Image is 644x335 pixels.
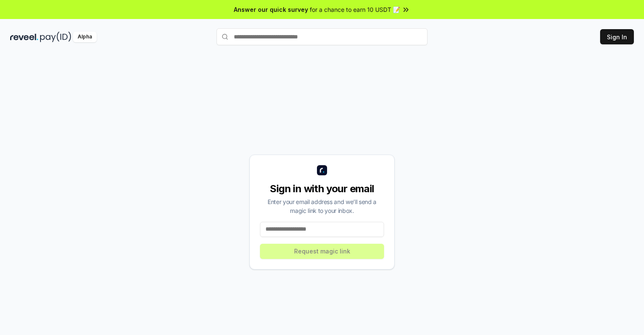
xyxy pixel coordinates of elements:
[600,29,634,44] button: Sign In
[73,32,97,42] div: Alpha
[10,32,38,42] img: reveel_dark
[260,197,384,215] div: Enter your email address and we’ll send a magic link to your inbox.
[310,5,400,14] span: for a chance to earn 10 USDT 📝
[317,165,327,175] img: logo_small
[40,32,71,42] img: pay_id
[260,182,384,196] div: Sign in with your email
[234,5,308,14] span: Answer our quick survey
